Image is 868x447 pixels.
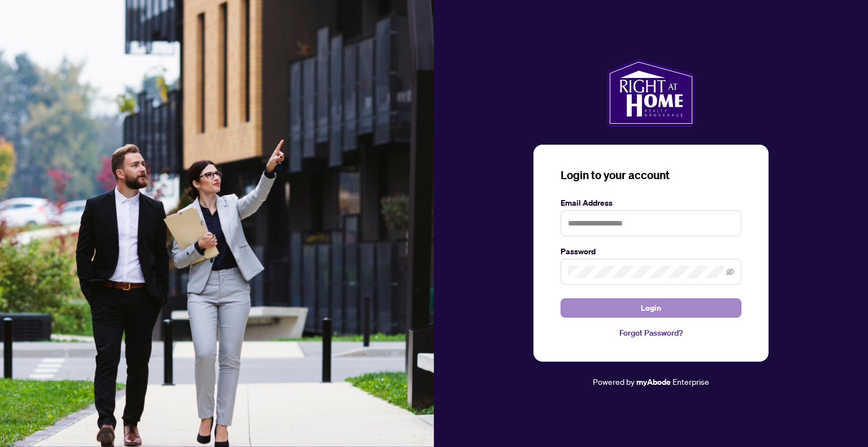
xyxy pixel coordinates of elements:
[672,376,709,387] span: Enterprise
[607,59,695,127] img: ma-logo
[641,299,661,317] span: Login
[636,376,671,388] a: myAbode
[561,245,741,258] label: Password
[561,298,741,318] button: Login
[561,327,741,339] a: Forgot Password?
[561,197,741,209] label: Email Address
[561,167,741,183] h3: Login to your account
[726,268,734,276] span: eye-invisible
[593,376,635,387] span: Powered by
